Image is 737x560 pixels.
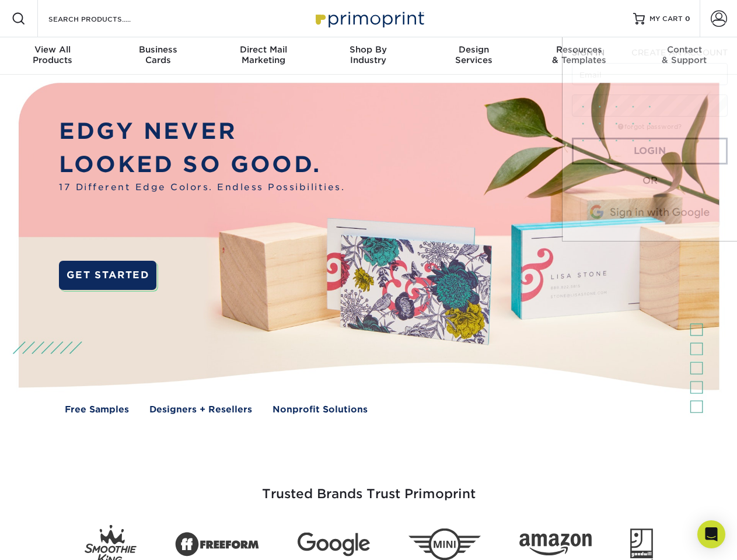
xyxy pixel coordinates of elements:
a: Resources& Templates [526,37,631,75]
span: Business [105,44,210,55]
a: Direct MailMarketing [211,37,316,75]
span: CREATE AN ACCOUNT [631,48,728,57]
h3: Trusted Brands Trust Primoprint [27,459,710,516]
div: OR [572,174,728,188]
div: Cards [105,44,210,65]
div: & Templates [526,44,631,65]
a: Login [572,138,728,164]
img: Goodwill [630,528,653,560]
div: Services [421,44,526,65]
img: Amazon [519,534,592,556]
span: 0 [685,15,690,23]
div: Marketing [211,44,316,65]
span: MY CART [649,14,683,24]
a: DesignServices [421,37,526,75]
span: Shop By [316,44,421,55]
span: Resources [526,44,631,55]
span: SIGN IN [572,48,605,57]
iframe: Google Customer Reviews [3,524,99,556]
span: Design [421,44,526,55]
a: Nonprofit Solutions [273,403,368,416]
a: GET STARTED [59,261,156,290]
input: SEARCH PRODUCTS..... [47,12,161,26]
span: 17 Different Edge Colors. Endless Possibilities. [59,181,345,194]
a: BusinessCards [105,37,210,75]
span: Direct Mail [211,44,316,55]
div: Open Intercom Messenger [697,520,725,548]
p: LOOKED SO GOOD. [59,148,345,181]
a: Free Samples [65,403,129,416]
a: Shop ByIndustry [316,37,421,75]
input: Email [572,63,728,85]
div: Industry [316,44,421,65]
img: Primoprint [310,6,427,31]
p: EDGY NEVER [59,115,345,148]
a: forgot password? [618,123,682,131]
img: Google [298,533,370,556]
a: Designers + Resellers [149,403,252,416]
